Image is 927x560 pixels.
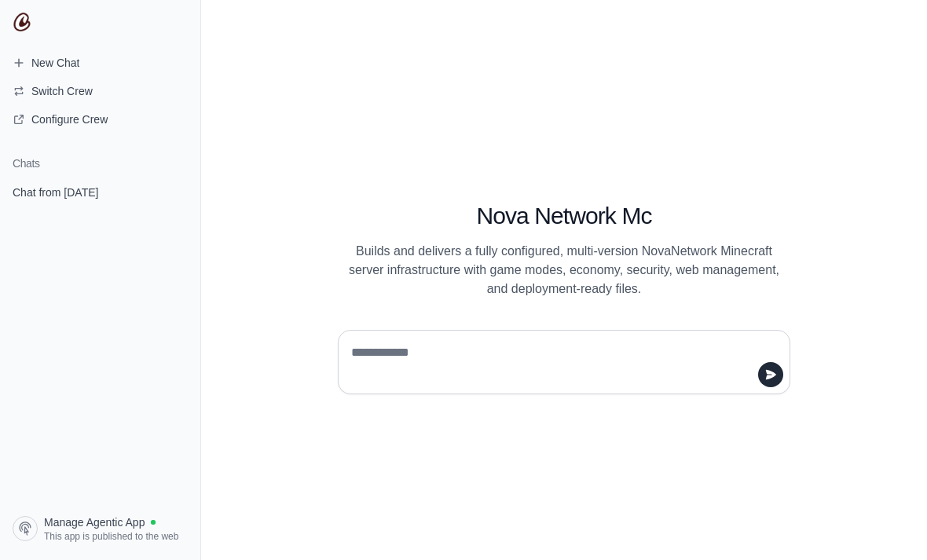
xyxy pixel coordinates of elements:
a: Configure Crew [6,107,194,132]
span: This app is published to the web [44,530,178,543]
button: Switch Crew [6,79,194,104]
span: Chat from [DATE] [13,185,98,200]
span: Switch Crew [31,83,93,99]
span: New Chat [31,55,79,71]
p: Builds and delivers a fully configured, multi-version NovaNetwork Minecraft server infrastructure... [338,242,790,298]
h1: Nova Network Mc [338,202,790,230]
span: Manage Agentic App [44,514,145,530]
span: Configure Crew [31,112,108,127]
a: Chat from [DATE] [6,178,194,207]
a: Manage Agentic App This app is published to the web [6,510,194,547]
img: CrewAI Logo [13,13,31,31]
a: New Chat [6,50,194,75]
